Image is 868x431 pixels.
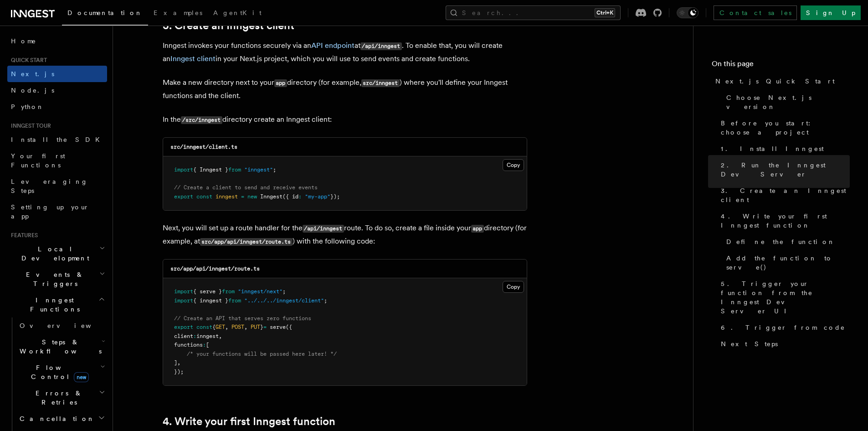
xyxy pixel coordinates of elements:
a: AgentKit [208,3,267,25]
a: Contact sales [714,5,797,20]
a: Install the SDK [7,131,107,148]
span: Choose Next.js version [726,93,850,111]
span: Overview [20,322,113,329]
span: AgentKit [213,9,262,16]
span: Errors & Retries [16,389,99,407]
span: export [174,193,193,200]
p: In the directory create an Inngest client: [163,113,527,126]
span: { [212,324,216,330]
span: ] [174,359,177,366]
span: , [244,324,247,330]
button: Copy [503,159,524,171]
span: , [219,333,222,339]
code: src/inngest [361,79,400,87]
code: /src/inngest [181,116,222,124]
span: POST [231,324,244,330]
span: from [228,166,241,173]
a: Add the function to serve() [723,250,850,275]
span: client [174,333,193,339]
span: /* your functions will be passed here later! */ [187,351,337,357]
a: Python [7,99,107,115]
a: Node.js [7,82,107,99]
button: Errors & Retries [16,385,107,410]
span: GET [216,324,225,330]
a: 4. Write your first Inngest function [163,415,335,428]
kbd: Ctrl+K [595,8,615,17]
code: src/app/api/inngest/route.ts [200,238,293,246]
span: Flow Control [16,363,100,381]
span: Before you start: choose a project [721,119,850,137]
span: { inngest } [193,297,228,304]
button: Steps & Workflows [16,334,107,359]
span: import [174,297,193,304]
span: import [174,288,193,295]
span: new [74,372,89,382]
span: Inngest [260,193,282,200]
span: Examples [154,9,202,16]
span: Setting up your app [11,203,89,220]
span: ; [282,288,286,295]
span: : [298,193,302,200]
span: 3. Create an Inngest client [721,186,850,204]
span: import [174,166,193,173]
span: Python [11,103,44,110]
a: 2. Run the Inngest Dev Server [717,157,850,182]
a: Sign Up [801,5,861,20]
a: 6. Trigger from code [717,319,850,336]
code: src/inngest/client.ts [170,144,237,150]
span: Steps & Workflows [16,338,102,356]
span: Home [11,36,36,46]
code: src/app/api/inngest/route.ts [170,265,260,272]
span: "inngest/next" [238,288,282,295]
span: inngest [216,193,238,200]
button: Toggle dark mode [677,7,699,18]
a: Overview [16,317,107,334]
a: API endpoint [311,41,354,50]
span: : [193,333,196,339]
a: Next Steps [717,336,850,352]
button: Flow Controlnew [16,359,107,385]
a: Choose Next.js version [723,89,850,115]
p: Next, you will set up a route handler for the route. To do so, create a file inside your director... [163,222,527,248]
span: new [247,193,257,200]
span: 4. Write your first Inngest function [721,212,850,230]
span: = [263,324,267,330]
span: Add the function to serve() [726,254,850,272]
span: }); [174,369,184,375]
span: 1. Install Inngest [721,144,824,153]
span: ; [324,297,327,304]
a: 4. Write your first Inngest function [717,208,850,234]
span: 5. Trigger your function from the Inngest Dev Server UI [721,279,850,316]
code: app [471,225,484,233]
span: ({ [286,324,292,330]
span: = [241,193,244,200]
span: Inngest tour [7,122,51,130]
span: Define the function [726,237,835,246]
span: "../../../inngest/client" [244,297,324,304]
a: Before you start: choose a project [717,115,850,140]
span: { serve } [193,288,222,295]
button: Local Development [7,241,107,266]
code: /api/inngest [360,42,402,50]
p: Inngest invokes your functions securely via an at . To enable that, you will create an in your Ne... [163,39,527,65]
span: Next Steps [721,339,778,348]
span: , [225,324,228,330]
button: Copy [503,281,524,293]
button: Cancellation [16,410,107,427]
a: Home [7,33,107,49]
span: functions [174,342,203,348]
code: app [274,79,287,87]
span: from [228,297,241,304]
code: /api/inngest [303,225,344,233]
h4: On this page [712,58,850,73]
a: 5. Trigger your function from the Inngest Dev Server UI [717,275,850,319]
span: Leveraging Steps [11,178,88,194]
span: const [196,324,212,330]
a: Examples [148,3,208,25]
a: 3. Create an Inngest client [717,182,850,208]
p: Make a new directory next to your directory (for example, ) where you'll define your Inngest func... [163,76,527,102]
span: Your first Functions [11,152,65,169]
span: ; [273,166,276,173]
a: 1. Install Inngest [717,140,850,157]
span: : [203,342,206,348]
